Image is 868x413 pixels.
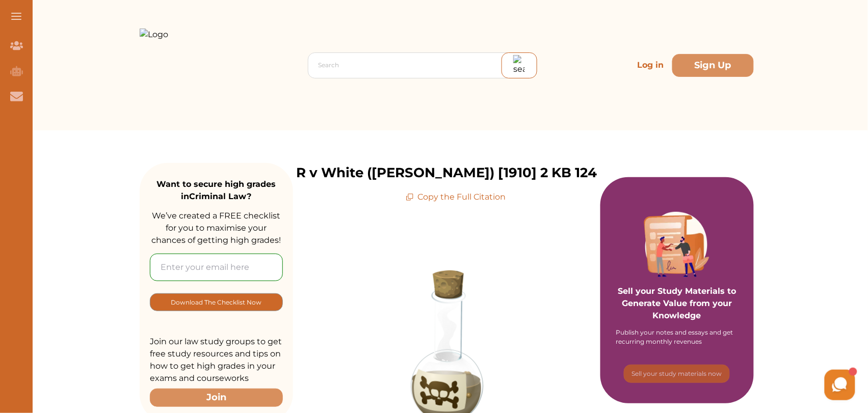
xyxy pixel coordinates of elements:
[150,293,283,311] button: [object Object]
[150,254,283,281] input: Enter your email here
[616,328,738,346] div: Publish your notes and essays and get recurring monthly revenues
[157,179,276,201] strong: Want to secure high grades in Criminal Law ?
[171,296,262,308] p: Download The Checklist Now
[623,367,858,403] iframe: HelpCrunch
[297,163,597,183] p: R v White ([PERSON_NAME]) [1910] 2 KB 124
[634,55,668,75] p: Log in
[150,389,283,406] button: Join
[152,211,281,245] span: We’ve created a FREE checklist for you to maximise your chances of getting high grades!
[513,55,525,75] img: search_icon
[140,29,213,102] img: Logo
[644,212,709,277] img: Purple card image
[672,54,754,77] button: Sign Up
[406,191,506,203] p: Copy the Full Citation
[611,257,744,322] p: Sell your Study Materials to Generate Value from your Knowledge
[624,365,730,383] button: [object Object]
[150,336,283,384] p: Join our law study groups to get free study resources and tips on how to get high grades in your ...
